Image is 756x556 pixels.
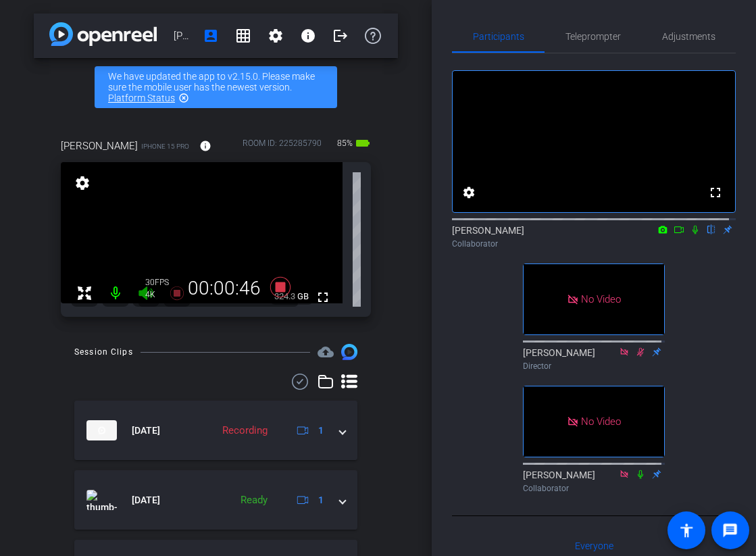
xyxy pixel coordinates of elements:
[132,493,160,507] span: [DATE]
[707,184,724,201] mat-icon: fullscreen
[145,277,179,288] div: 30
[95,66,337,108] div: We have updated the app to v2.15.0. Please make sure the mobile user has the newest version.
[108,93,175,103] a: Platform Status
[523,346,665,372] div: [PERSON_NAME]
[452,224,736,250] div: [PERSON_NAME]
[300,28,316,44] mat-icon: info
[49,22,157,46] img: app-logo
[581,293,621,305] span: No Video
[155,278,169,287] span: FPS
[523,468,665,495] div: [PERSON_NAME]
[74,401,357,460] mat-expansion-panel-header: thumb-nail[DATE]Recording1
[216,423,274,438] div: Recording
[73,175,92,191] mat-icon: settings
[703,223,720,235] mat-icon: flip
[335,132,355,154] span: 85%
[662,32,715,41] span: Adjustments
[318,493,324,507] span: 1
[452,238,736,250] div: Collaborator
[461,184,477,201] mat-icon: settings
[678,522,695,538] mat-icon: accessibility
[178,93,189,103] mat-icon: highlight_off
[74,470,357,530] mat-expansion-panel-header: thumb-nail[DATE]Ready1
[74,345,133,359] div: Session Clips
[203,28,219,44] mat-icon: account_box
[355,135,371,151] mat-icon: battery_std
[523,360,665,372] div: Director
[318,344,334,360] mat-icon: cloud_upload
[575,541,613,551] span: Everyone
[199,140,211,152] mat-icon: info
[86,420,117,440] img: thumb-nail
[268,28,284,44] mat-icon: settings
[145,289,179,300] div: 4K
[141,141,189,151] span: iPhone 15 Pro
[332,28,349,44] mat-icon: logout
[132,424,160,438] span: [DATE]
[315,289,331,305] mat-icon: fullscreen
[61,138,138,153] span: [PERSON_NAME]
[581,415,621,427] span: No Video
[318,344,334,360] span: Destinations for your clips
[722,522,738,538] mat-icon: message
[179,277,270,300] div: 00:00:46
[234,492,274,508] div: Ready
[243,137,322,157] div: ROOM ID: 225285790
[86,490,117,510] img: thumb-nail
[341,344,357,360] img: Session clips
[174,22,195,49] span: [PERSON_NAME]
[565,32,621,41] span: Teleprompter
[235,28,251,44] mat-icon: grid_on
[473,32,524,41] span: Participants
[523,482,665,495] div: Collaborator
[318,424,324,438] span: 1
